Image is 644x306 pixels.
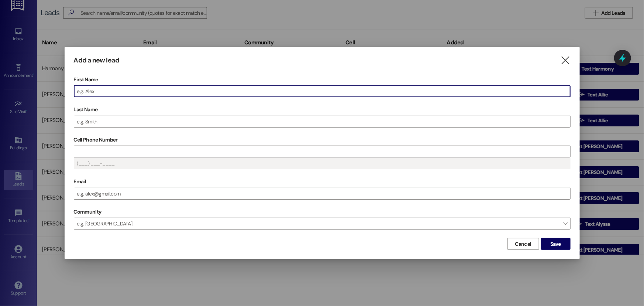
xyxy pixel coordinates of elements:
label: Email [74,176,571,187]
input: e.g. Alex [74,86,570,97]
button: Save [541,238,571,250]
input: e.g. alex@gmail.com [74,188,570,199]
span: e.g. [GEOGRAPHIC_DATA] [74,218,571,229]
input: e.g. Smith [74,116,570,127]
span: Cancel [515,240,531,248]
h3: Add a new lead [74,56,119,65]
i:  [561,57,571,64]
button: Cancel [507,238,539,250]
label: Cell Phone Number [74,134,571,146]
label: Community [74,206,101,218]
span: Save [550,240,561,248]
label: First Name [74,74,571,85]
label: Last Name [74,104,571,115]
